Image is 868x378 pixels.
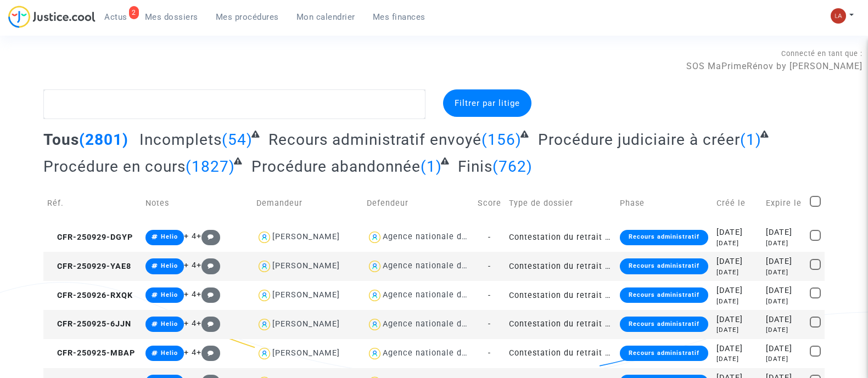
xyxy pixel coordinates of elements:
img: icon-user.svg [256,287,272,303]
div: [PERSON_NAME] [272,290,340,300]
a: Mes finances [364,9,434,25]
img: icon-user.svg [367,287,383,303]
div: Recours administratif [620,230,708,245]
div: [DATE] [716,256,758,268]
span: + [197,348,220,357]
div: [DATE] [766,256,802,268]
span: (54) [222,131,253,149]
span: Mes procédures [216,12,279,22]
span: Procédure en cours [43,157,186,176]
span: Procédure judiciaire à créer [538,131,740,149]
span: - [488,233,491,242]
span: + 4 [184,261,197,270]
div: [DATE] [766,343,802,355]
span: Mes dossiers [145,12,198,22]
span: (1) [421,157,442,176]
td: Contestation du retrait de [PERSON_NAME] par l'ANAH (mandataire) [505,223,615,252]
td: Defendeur [363,184,473,223]
img: icon-user.svg [256,317,272,332]
span: Finis [458,157,492,176]
div: Agence nationale de l'habitat [383,232,503,241]
img: icon-user.svg [367,346,383,362]
span: + [197,232,220,241]
div: [DATE] [716,268,758,277]
img: 3f9b7d9779f7b0ffc2b90d026f0682a9 [831,8,846,24]
span: Mon calendrier [296,12,355,22]
div: [DATE] [766,297,802,306]
span: Connecté en tant que : [781,49,863,58]
div: Recours administratif [620,346,708,361]
span: Tous [43,131,79,149]
span: + 4 [184,348,197,357]
td: Contestation du retrait de [PERSON_NAME] par l'ANAH (mandataire) [505,281,615,310]
a: Mon calendrier [288,9,364,25]
span: Procédure abandonnée [251,157,421,176]
span: Actus [104,12,127,22]
div: [DATE] [716,354,758,364]
div: [DATE] [766,227,802,239]
span: CFR-250925-MBAP [47,348,135,358]
span: Mes finances [373,12,425,22]
div: Agence nationale de l'habitat [383,290,503,300]
div: [DATE] [716,343,758,355]
img: icon-user.svg [367,258,383,274]
a: Mes dossiers [136,9,207,25]
img: icon-user.svg [256,346,272,362]
span: + 4 [184,232,197,241]
span: + 4 [184,319,197,328]
div: [PERSON_NAME] [272,319,340,329]
span: - [488,262,491,271]
div: [DATE] [716,314,758,326]
span: - [488,291,491,300]
span: (156) [481,131,522,149]
div: [DATE] [716,297,758,306]
div: [PERSON_NAME] [272,348,340,358]
span: Helio [161,349,178,357]
td: Contestation du retrait de [PERSON_NAME] par l'ANAH (mandataire) [505,339,615,368]
span: CFR-250929-YAE8 [47,262,131,271]
td: Notes [142,184,252,223]
span: Filtrer par litige [455,98,520,108]
div: [DATE] [766,268,802,277]
img: icon-user.svg [256,258,272,274]
span: CFR-250929-DGYP [47,233,133,242]
span: Recours administratif envoyé [268,131,481,149]
span: + [197,261,220,270]
td: Créé le [713,184,762,223]
span: + 4 [184,290,197,299]
div: Recours administratif [620,317,708,332]
div: [DATE] [766,314,802,326]
div: Agence nationale de l'habitat [383,319,503,329]
span: Helio [161,320,178,328]
img: icon-user.svg [367,229,383,245]
div: [DATE] [766,325,802,335]
div: [DATE] [766,354,802,364]
span: Helio [161,262,178,269]
a: Mes procédures [207,9,288,25]
td: Expire le [762,184,806,223]
div: [PERSON_NAME] [272,232,340,241]
img: icon-user.svg [367,317,383,332]
div: Recours administratif [620,258,708,274]
td: Contestation du retrait de [PERSON_NAME] par l'ANAH (mandataire) [505,252,615,281]
span: (2801) [79,131,128,149]
span: Helio [161,291,178,298]
span: - [488,348,491,358]
img: jc-logo.svg [8,5,96,28]
span: - [488,319,491,329]
div: [DATE] [766,239,802,248]
td: Phase [616,184,713,223]
div: [PERSON_NAME] [272,261,340,270]
div: [DATE] [716,325,758,335]
span: + [197,319,220,328]
span: (1) [740,131,761,149]
div: [DATE] [716,239,758,248]
td: Type de dossier [505,184,615,223]
span: Incomplets [139,131,222,149]
span: (762) [492,157,533,176]
td: Demandeur [253,184,363,223]
span: Helio [161,233,178,240]
div: [DATE] [716,285,758,297]
div: Agence nationale de l'habitat [383,348,503,358]
span: (1827) [186,157,235,176]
